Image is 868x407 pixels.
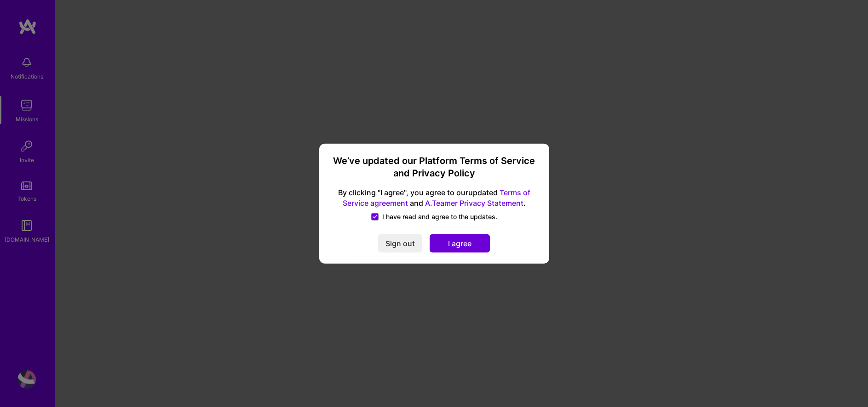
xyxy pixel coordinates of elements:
[330,155,538,180] h3: We’ve updated our Platform Terms of Service and Privacy Policy
[378,234,422,252] button: Sign out
[425,198,523,207] a: A.Teamer Privacy Statement
[382,212,497,221] span: I have read and agree to the updates.
[430,234,490,252] button: I agree
[343,188,530,208] a: Terms of Service agreement
[330,187,538,209] span: By clicking "I agree", you agree to our updated and .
